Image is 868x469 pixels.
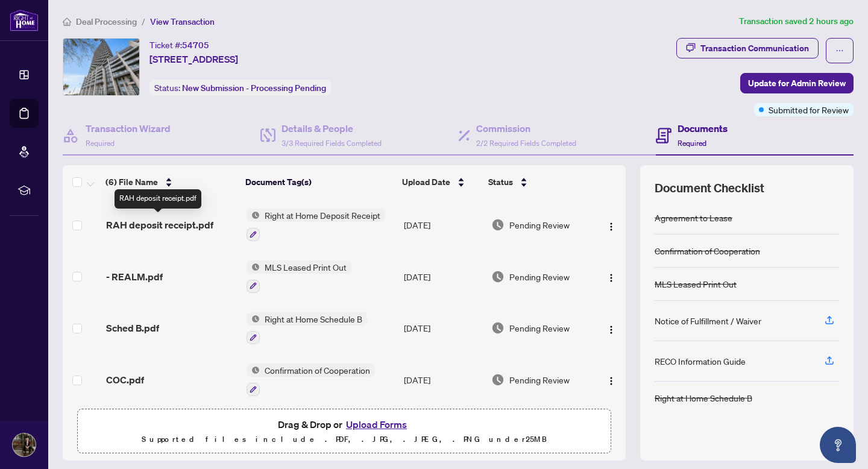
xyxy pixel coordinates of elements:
[247,312,367,345] button: Status IconRight at Home Schedule B
[281,121,382,136] h4: Details & People
[86,121,171,136] h4: Transaction Wizard
[602,267,621,286] button: Logo
[488,175,513,189] span: Status
[606,325,616,335] img: Logo
[491,373,505,386] img: Document Status
[655,391,752,404] div: Right at Home Schedule B
[247,209,385,241] button: Status IconRight at Home Deposit Receipt
[247,312,260,326] img: Status Icon
[399,354,486,406] td: [DATE]
[740,73,854,93] button: Update for Admin Review
[142,14,145,28] li: /
[491,321,505,335] img: Document Status
[76,16,137,27] span: Deal Processing
[10,9,39,31] img: logo
[491,270,505,283] img: Document Status
[676,38,819,58] button: Transaction Communication
[820,427,856,463] button: Open asap
[85,432,603,447] p: Supported files include .PDF, .JPG, .JPEG, .PNG under 25 MB
[509,218,570,231] span: Pending Review
[769,103,849,116] span: Submitted for Review
[399,251,486,303] td: [DATE]
[655,211,732,224] div: Agreement to Lease
[260,364,375,377] span: Confirmation of Cooperation
[105,175,158,189] span: (6) File Name
[402,175,450,189] span: Upload Date
[655,244,760,257] div: Confirmation of Cooperation
[509,270,570,283] span: Pending Review
[606,273,616,283] img: Logo
[182,40,209,51] span: 54705
[602,370,621,389] button: Logo
[606,222,616,231] img: Logo
[106,373,144,387] span: COC.pdf
[101,165,241,199] th: (6) File Name
[115,189,201,209] div: RAH deposit receipt.pdf
[106,218,213,232] span: RAH deposit receipt.pdf
[281,139,382,148] span: 3/3 Required Fields Completed
[509,321,570,335] span: Pending Review
[78,409,611,454] span: Drag & Drop orUpload FormsSupported files include .PDF, .JPG, .JPEG, .PNG under25MB
[247,209,260,222] img: Status Icon
[86,139,115,148] span: Required
[476,139,576,148] span: 2/2 Required Fields Completed
[247,260,260,274] img: Status Icon
[260,209,385,222] span: Right at Home Deposit Receipt
[278,417,410,432] span: Drag & Drop or
[700,39,809,58] div: Transaction Communication
[247,260,351,293] button: Status IconMLS Leased Print Out
[247,364,260,377] img: Status Icon
[63,39,139,95] img: IMG-W12327641_1.jpg
[63,17,71,26] span: home
[260,312,367,326] span: Right at Home Schedule B
[399,303,486,354] td: [DATE]
[606,376,616,386] img: Logo
[835,46,844,55] span: ellipsis
[655,277,737,291] div: MLS Leased Print Out
[655,314,761,327] div: Notice of Fulfillment / Waiver
[149,38,209,52] div: Ticket #:
[106,321,159,335] span: Sched B.pdf
[241,165,397,199] th: Document Tag(s)
[399,199,486,251] td: [DATE]
[106,269,163,284] span: - REALM.pdf
[397,165,483,199] th: Upload Date
[678,121,728,136] h4: Documents
[182,83,326,93] span: New Submission - Processing Pending
[739,14,854,28] article: Transaction saved 2 hours ago
[509,373,570,386] span: Pending Review
[678,139,706,148] span: Required
[150,16,215,27] span: View Transaction
[342,417,410,432] button: Upload Forms
[491,218,505,231] img: Document Status
[247,364,375,396] button: Status IconConfirmation of Cooperation
[149,80,331,96] div: Status:
[476,121,576,136] h4: Commission
[602,318,621,338] button: Logo
[149,52,238,66] span: [STREET_ADDRESS]
[748,74,846,93] span: Update for Admin Review
[655,180,764,197] span: Document Checklist
[260,260,351,274] span: MLS Leased Print Out
[655,354,746,368] div: RECO Information Guide
[602,215,621,234] button: Logo
[483,165,591,199] th: Status
[13,433,36,456] img: Profile Icon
